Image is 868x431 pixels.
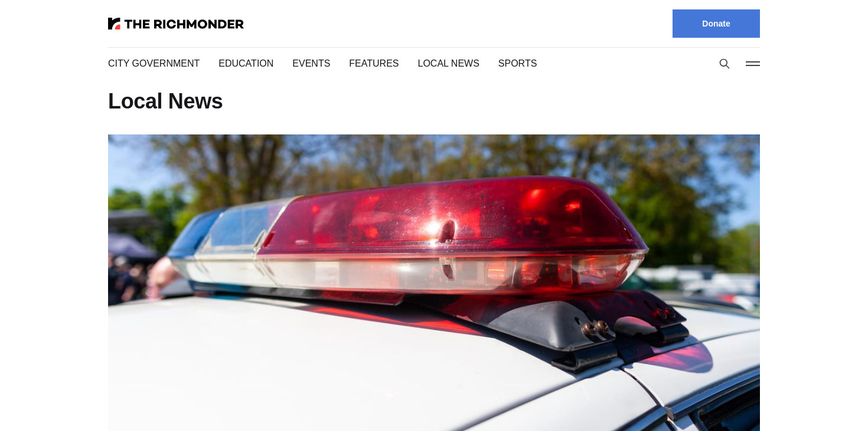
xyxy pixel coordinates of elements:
[716,55,733,73] button: Search this site
[485,57,521,70] a: Sports
[673,9,760,38] a: Donate
[108,92,760,111] h1: Local News
[408,57,466,70] a: Local News
[768,373,868,431] iframe: portal-trigger
[108,57,197,70] a: City Government
[343,57,389,70] a: Features
[108,18,244,29] img: The Richmonder
[216,57,270,70] a: Education
[289,57,324,70] a: Events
